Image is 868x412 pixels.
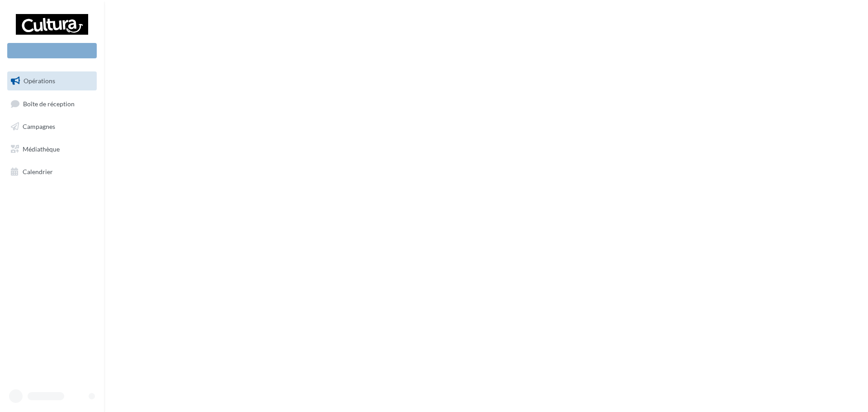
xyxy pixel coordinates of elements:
span: Calendrier [23,167,53,175]
a: Médiathèque [5,140,99,159]
span: Opérations [24,77,55,85]
span: Campagnes [23,123,55,130]
a: Calendrier [5,162,99,181]
span: Médiathèque [23,145,60,153]
a: Opérations [5,71,99,90]
a: Boîte de réception [5,94,99,114]
span: Boîte de réception [23,99,75,107]
div: Nouvelle campagne [7,43,97,58]
a: Campagnes [5,117,99,136]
